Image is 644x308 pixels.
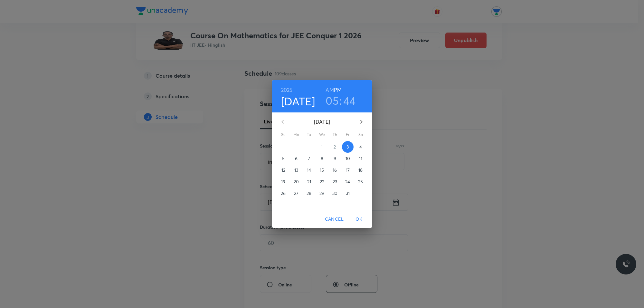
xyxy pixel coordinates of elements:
[278,188,289,199] button: 26
[346,190,350,197] p: 31
[329,131,341,138] span: Th
[355,164,366,176] button: 18
[342,188,354,199] button: 31
[355,153,366,164] button: 11
[307,167,311,173] p: 14
[322,213,346,225] button: Cancel
[316,153,328,164] button: 8
[290,176,302,188] button: 20
[342,176,354,188] button: 24
[345,178,350,185] p: 24
[290,188,302,199] button: 27
[333,178,337,185] p: 23
[329,153,341,164] button: 9
[281,190,286,197] p: 26
[308,155,310,162] p: 7
[307,178,311,185] p: 21
[349,213,369,225] button: OK
[316,131,328,138] span: We
[355,131,366,138] span: Sa
[290,153,302,164] button: 6
[294,190,298,197] p: 27
[303,188,315,199] button: 28
[329,176,341,188] button: 23
[346,167,350,173] p: 17
[359,144,362,150] p: 4
[290,164,302,176] button: 13
[319,190,324,197] p: 29
[281,94,315,108] button: [DATE]
[334,85,342,94] button: PM
[303,153,315,164] button: 7
[351,215,367,223] span: OK
[329,164,341,176] button: 16
[316,176,328,188] button: 22
[358,167,363,173] p: 18
[307,190,311,197] p: 28
[355,141,366,153] button: 4
[342,164,354,176] button: 17
[290,118,354,126] p: [DATE]
[334,155,336,162] p: 9
[346,144,349,150] p: 3
[326,85,334,94] button: AM
[282,155,285,162] p: 5
[303,131,315,138] span: Tu
[294,167,298,173] p: 13
[333,167,337,173] p: 16
[342,141,354,153] button: 3
[332,190,337,197] p: 30
[346,155,350,162] p: 10
[342,153,354,164] button: 10
[325,215,344,223] span: Cancel
[329,188,341,199] button: 30
[320,178,324,185] p: 22
[295,155,298,162] p: 6
[358,178,363,185] p: 25
[342,131,354,138] span: Fr
[303,176,315,188] button: 21
[278,164,289,176] button: 12
[278,153,289,164] button: 5
[278,131,289,138] span: Su
[316,164,328,176] button: 15
[281,178,285,185] p: 19
[326,94,339,107] button: 05
[290,131,302,138] span: Mo
[343,94,356,107] button: 44
[320,167,324,173] p: 15
[339,94,342,107] h3: :
[303,164,315,176] button: 14
[281,85,293,94] button: 2025
[316,188,328,199] button: 29
[355,176,366,188] button: 25
[294,178,299,185] p: 20
[359,155,362,162] p: 11
[278,176,289,188] button: 19
[281,167,285,173] p: 12
[321,155,323,162] p: 8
